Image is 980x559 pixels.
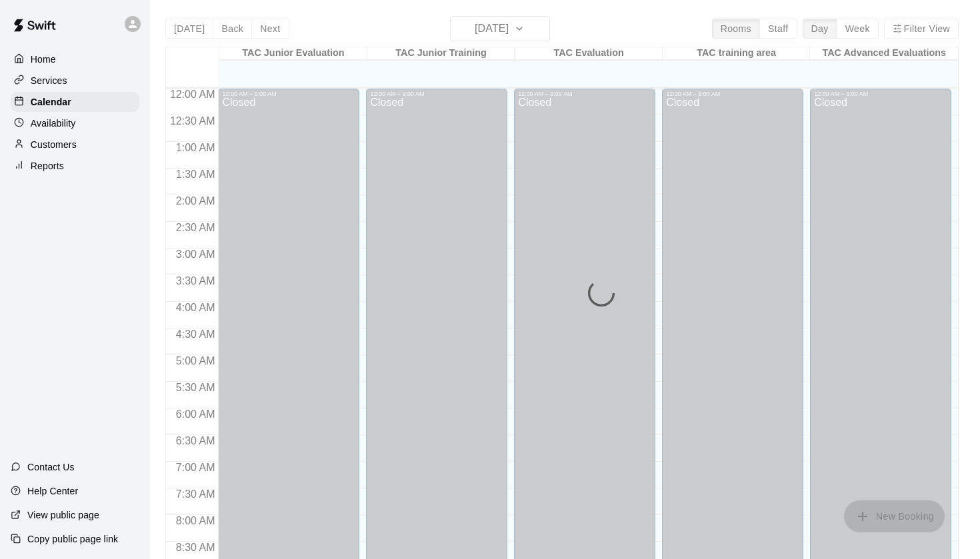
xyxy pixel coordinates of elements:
[814,91,871,97] div: 12:00 AM – 9:00 AM
[31,159,64,173] p: Reports
[167,89,219,100] span: 12:00 AM
[173,169,219,180] span: 1:30 AM
[173,142,219,153] span: 1:00 AM
[370,91,427,97] div: 12:00 AM – 9:00 AM
[173,382,219,393] span: 5:30 AM
[31,53,56,66] p: Home
[11,135,139,155] a: Customers
[31,74,67,87] p: Services
[27,508,99,522] p: View public page
[173,275,219,286] span: 3:30 AM
[27,484,78,498] p: Help Center
[518,91,575,97] div: 12:00 AM – 9:00 AM
[173,515,219,526] span: 8:00 AM
[666,91,723,97] div: 12:00 AM – 9:00 AM
[173,195,219,207] span: 2:00 AM
[31,138,77,151] p: Customers
[167,115,219,127] span: 12:30 AM
[173,302,219,313] span: 4:00 AM
[31,117,76,130] p: Availability
[11,49,139,69] a: Home
[367,47,515,60] div: TAC Junior Training
[27,460,75,474] p: Contact Us
[11,71,139,91] a: Services
[27,532,118,546] p: Copy public page link
[173,488,219,500] span: 7:30 AM
[11,113,139,133] a: Availability
[173,435,219,446] span: 6:30 AM
[11,92,139,112] a: Calendar
[222,91,279,97] div: 12:00 AM – 9:00 AM
[219,47,367,60] div: TAC Junior Evaluation
[173,408,219,420] span: 6:00 AM
[31,95,71,109] p: Calendar
[810,47,958,60] div: TAC Advanced Evaluations
[173,542,219,553] span: 8:30 AM
[515,47,663,60] div: TAC Evaluation
[173,328,219,340] span: 4:30 AM
[173,249,219,260] span: 3:00 AM
[663,47,811,60] div: TAC training area
[11,156,139,176] a: Reports
[173,355,219,366] span: 5:00 AM
[844,510,945,521] span: You don't have the permission to add bookings
[173,462,219,473] span: 7:00 AM
[173,222,219,233] span: 2:30 AM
